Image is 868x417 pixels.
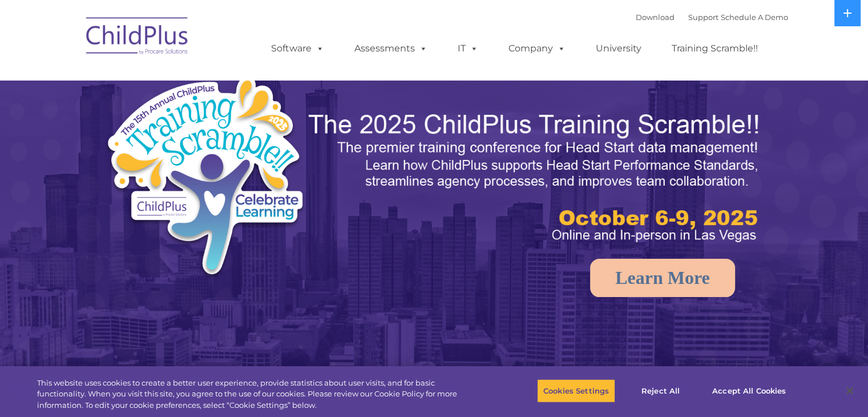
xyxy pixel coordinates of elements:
img: ChildPlus by Procare Solutions [80,9,195,66]
a: Company [497,37,577,60]
a: Assessments [343,37,439,60]
a: University [584,37,653,60]
a: Software [260,37,336,60]
span: Last name [159,75,193,84]
a: Learn More [590,259,735,297]
font: | [636,13,788,22]
a: Support [688,13,718,22]
a: Training Scramble!! [660,37,769,60]
a: Download [636,13,675,22]
button: Accept All Cookies [706,379,792,403]
span: Phone number [159,122,207,131]
a: Schedule A Demo [721,13,788,22]
button: Reject All [625,379,696,403]
button: Cookies Settings [537,379,615,403]
a: IT [446,37,490,60]
div: This website uses cookies to create a better user experience, provide statistics about user visit... [37,378,478,411]
button: Close [837,378,862,403]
